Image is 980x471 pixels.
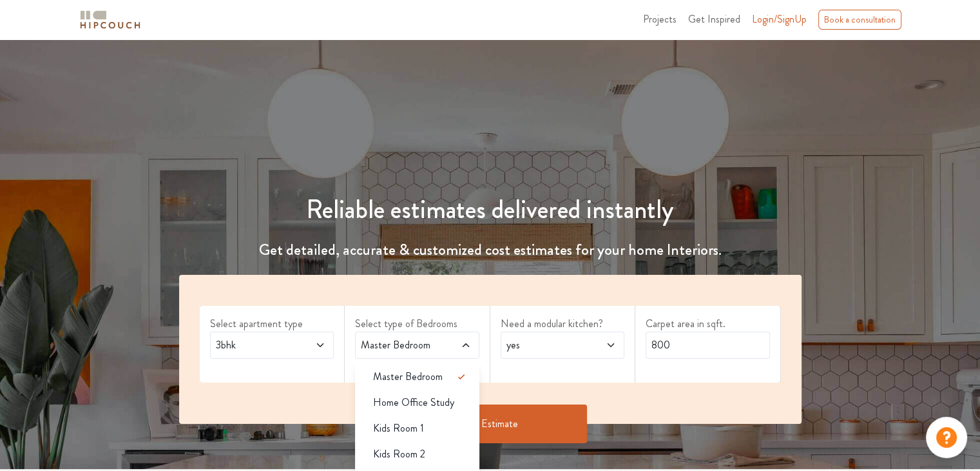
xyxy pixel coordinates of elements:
[358,337,443,353] span: Master Bedroom
[373,369,443,385] span: Master Bedroom
[501,316,625,332] label: Need a modular kitchen?
[373,446,425,462] span: Kids Room 2
[171,241,809,259] h4: Get detailed, accurate & customized cost estimates for your home Interiors.
[355,316,479,332] label: Select type of Bedrooms
[373,421,424,436] span: Kids Room 1
[688,12,740,26] span: Get Inspired
[78,5,142,34] span: logo-horizontal.svg
[394,405,587,443] button: Get Estimate
[643,12,677,26] span: Projects
[171,194,809,225] h1: Reliable estimates delivered instantly
[373,395,454,410] span: Home Office Study
[818,10,901,30] div: Book a consultation
[504,337,588,353] span: yes
[78,8,142,31] img: logo-horizontal.svg
[355,359,479,372] div: select 2 more room(s)
[213,337,298,353] span: 3bhk
[210,316,334,332] label: Select apartment type
[646,332,770,359] input: Enter area sqft
[752,12,807,26] span: Login/SignUp
[646,316,770,332] label: Carpet area in sqft.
